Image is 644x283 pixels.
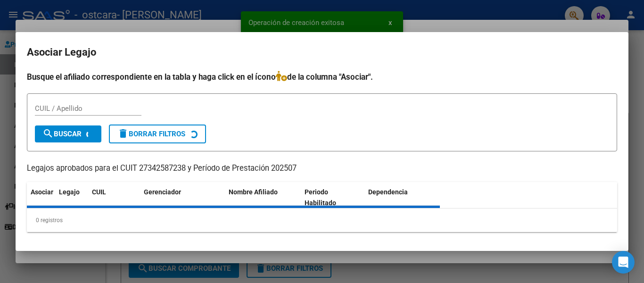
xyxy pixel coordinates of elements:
span: Asociar [31,188,53,196]
datatable-header-cell: Legajo [55,182,88,213]
datatable-header-cell: CUIL [88,182,140,213]
div: 0 registros [27,208,617,232]
span: Dependencia [368,188,408,196]
div: Open Intercom Messenger [612,251,635,274]
span: Buscar [42,130,82,138]
mat-icon: search [42,128,54,139]
datatable-header-cell: Dependencia [364,182,440,213]
button: Buscar [35,125,101,142]
button: Borrar Filtros [109,125,206,143]
span: Legajo [59,188,80,196]
span: Nombre Afiliado [229,188,278,196]
h2: Asociar Legajo [27,43,617,61]
span: CUIL [92,188,106,196]
datatable-header-cell: Asociar [27,182,55,213]
p: Legajos aprobados para el CUIT 27342587238 y Período de Prestación 202507 [27,163,617,175]
span: Borrar Filtros [117,130,185,138]
span: Periodo Habilitado [305,188,336,207]
mat-icon: delete [117,128,129,139]
datatable-header-cell: Nombre Afiliado [225,182,301,213]
datatable-header-cell: Periodo Habilitado [301,182,364,213]
datatable-header-cell: Gerenciador [140,182,225,213]
span: Gerenciador [144,188,181,196]
h4: Busque el afiliado correspondiente en la tabla y haga click en el ícono de la columna "Asociar". [27,71,617,83]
